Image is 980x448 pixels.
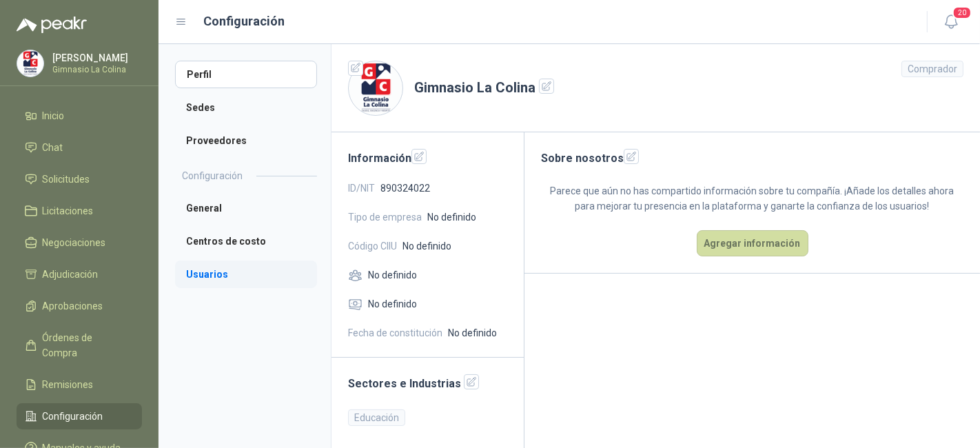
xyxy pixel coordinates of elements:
[348,149,507,167] h2: Información
[939,10,963,34] button: 20
[17,50,43,77] img: Company Logo
[427,210,476,225] span: No definido
[17,230,142,256] a: Negociaciones
[402,238,451,254] span: No definido
[901,61,963,77] div: Comprador
[43,108,65,123] span: Inicio
[43,377,94,392] span: Remisiones
[17,103,142,129] a: Inicio
[348,238,397,254] span: Código CIIU
[414,77,554,99] h1: Gimnasio La Colina
[17,166,142,192] a: Solicitudes
[348,210,422,225] span: Tipo de empresa
[348,409,405,426] div: Educación
[182,168,243,183] h2: Configuración
[43,172,90,187] span: Solicitudes
[175,261,317,288] a: Usuarios
[952,6,972,19] span: 20
[43,235,106,250] span: Negociaciones
[175,127,317,154] a: Proveedores
[17,134,142,161] a: Chat
[175,227,317,255] a: Centros de costo
[52,53,139,63] p: [PERSON_NAME]
[17,261,142,287] a: Adjudicación
[348,325,442,340] span: Fecha de constitución
[17,325,142,366] a: Órdenes de Compra
[43,298,103,314] span: Aprobaciones
[43,409,103,424] span: Configuración
[17,198,142,224] a: Licitaciones
[175,194,317,222] a: General
[17,403,142,429] a: Configuración
[349,61,402,115] img: Company Logo
[368,267,417,283] span: No definido
[43,330,129,360] span: Órdenes de Compra
[448,325,497,340] span: No definido
[348,374,507,392] h2: Sectores e Industrias
[697,230,808,256] button: Agregar información
[43,203,94,218] span: Licitaciones
[368,296,417,312] span: No definido
[17,293,142,319] a: Aprobaciones
[52,65,139,74] p: Gimnasio La Colina
[43,267,99,282] span: Adjudicación
[17,371,142,398] a: Remisiones
[380,181,430,196] span: 890324022
[175,94,317,121] a: Sedes
[541,149,963,167] h2: Sobre nosotros
[541,183,963,214] p: Parece que aún no has compartido información sobre tu compañía. ¡Añade los detalles ahora para me...
[43,140,63,155] span: Chat
[348,181,375,196] span: ID/NIT
[17,17,87,33] img: Logo peakr
[175,61,317,88] a: Perfil
[204,12,285,31] h1: Configuración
